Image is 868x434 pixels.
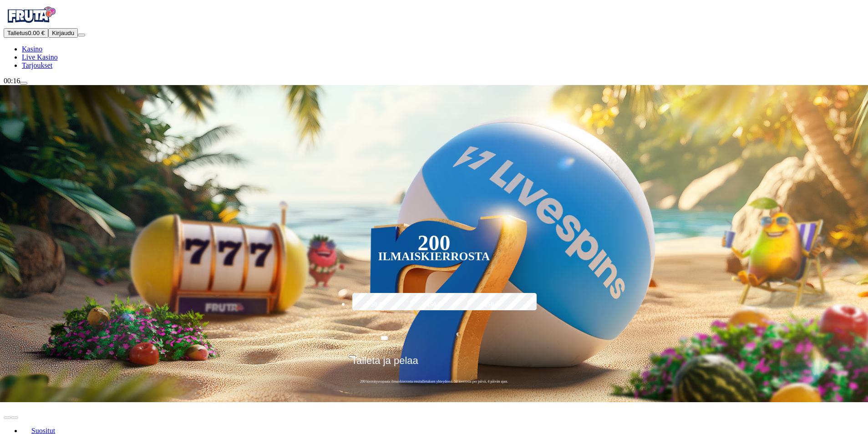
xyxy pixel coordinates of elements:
span: 200 kierrätysvapaata ilmaiskierrosta ensitalletuksen yhteydessä. 50 kierrosta per päivä, 4 päivän... [349,379,519,384]
span: € [356,352,359,358]
button: menu [78,34,85,36]
a: Fruta [4,20,58,28]
span: Kasino [22,45,42,53]
img: Fruta [4,4,58,26]
nav: Primary [4,4,864,70]
span: Kirjaudu [52,30,74,36]
label: 150 € [408,292,461,318]
button: next slide [11,416,18,419]
button: Talletusplus icon0.00 € [4,28,48,38]
button: live-chat [20,82,27,85]
span: Talletus [7,30,28,36]
span: 0.00 € [28,30,45,36]
button: prev slide [4,416,11,419]
span: Live Kasino [22,53,58,61]
a: gift-inverted iconTarjoukset [22,61,52,69]
button: Talleta ja pelaa [349,354,519,373]
span: Tarjoukset [22,61,52,69]
div: Ilmaiskierrosta [378,251,490,262]
a: diamond iconKasino [22,45,42,53]
label: 250 € [465,292,518,318]
button: Kirjaudu [48,28,78,38]
span: Talleta ja pelaa [351,355,418,373]
span: € [457,330,459,339]
a: poker-chip iconLive Kasino [22,53,58,61]
label: 50 € [350,292,403,318]
div: 200 [417,237,450,248]
span: 00:16 [4,77,20,85]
